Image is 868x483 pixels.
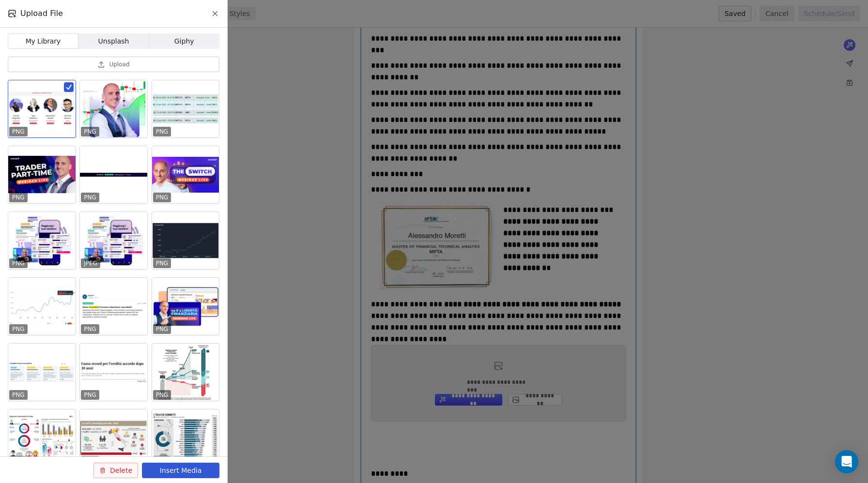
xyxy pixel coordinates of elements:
p: PNG [156,259,169,267]
p: PNG [84,194,96,201]
p: PNG [12,128,25,136]
button: Delete [93,463,138,478]
p: PNG [12,194,25,201]
span: Upload [109,60,129,68]
p: PNG [156,128,169,136]
span: Giphy [174,36,194,46]
p: PNG [156,391,169,399]
p: PNG [12,259,25,267]
button: Insert Media [142,463,219,478]
p: PNG [84,391,96,399]
span: Unsplash [98,36,129,46]
p: JPEG [84,259,97,267]
span: Upload File [20,8,63,19]
p: PNG [156,194,169,201]
p: PNG [156,325,169,333]
p: PNG [84,325,96,333]
div: Open Intercom Messenger [835,450,858,473]
p: PNG [12,325,25,333]
p: PNG [12,391,25,399]
p: PNG [84,128,96,136]
button: Upload [8,57,219,72]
